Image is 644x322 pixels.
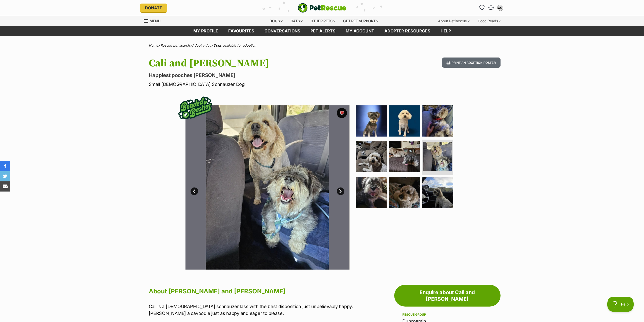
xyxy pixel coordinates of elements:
a: My profile [188,26,223,36]
a: Next [337,187,344,195]
a: Donate [140,4,167,12]
img: Photo of Cali And Theo [185,105,349,270]
p: Small [DEMOGRAPHIC_DATA] Schnauzer Dog [149,81,363,88]
a: Menu [144,16,164,25]
button: My account [496,4,504,12]
p: Happiest pooches [PERSON_NAME] [149,72,363,79]
a: Pet alerts [305,26,341,36]
img: Photo of Cali And Theo [423,142,452,171]
div: > > > [136,44,508,47]
a: Conversations [487,4,495,12]
img: Photo of Cali And Theo [422,177,453,208]
span: Menu [150,19,160,23]
div: Other pets [307,16,339,26]
a: PetRescue [298,3,346,13]
img: logo-e224e6f780fb5917bec1dbf3a21bbac754714ae5b6737aabdf751b685950b380.svg [298,3,346,13]
div: Dogs [266,16,286,26]
a: My account [341,26,379,36]
div: Rescue group [402,313,492,317]
div: Good Reads [474,16,504,26]
h1: Cali and [PERSON_NAME] [149,58,363,69]
a: Favourites [223,26,259,36]
a: Enquire about Cali and [PERSON_NAME] [394,285,501,307]
img: Photo of Cali And Theo [349,105,513,270]
img: Photo of Cali And Theo [389,105,420,137]
a: Dogs available for adoption [214,43,256,47]
button: Print an adoption poster [442,58,500,68]
img: chat-41dd97257d64d25036548639549fe6c8038ab92f7586957e7f3b1b290dea8141.svg [488,5,494,10]
img: bonded besties [175,88,215,128]
img: Photo of Cali And Theo [356,105,387,137]
div: About PetRescue [434,16,473,26]
a: conversations [259,26,305,36]
img: Photo of Cali And Theo [356,141,387,172]
a: Home [149,43,158,47]
iframe: Help Scout Beacon - Open [607,297,634,312]
button: favourite [337,108,347,118]
p: Cali is a [DEMOGRAPHIC_DATA] schnauzer lass with the best disposition just unbelievably happy. [P... [149,303,358,317]
img: Photo of Cali And Theo [389,177,420,208]
a: Help [435,26,456,36]
a: Prev [191,187,198,195]
a: Adopt a dog [192,43,211,47]
div: Get pet support [340,16,382,26]
div: Cats [287,16,306,26]
ul: Account quick links [478,4,504,12]
img: Photo of Cali And Theo [356,177,387,208]
a: Rescue pet search [160,43,190,47]
a: Favourites [478,4,486,12]
a: Adopter resources [379,26,435,36]
h2: About [PERSON_NAME] and [PERSON_NAME] [149,286,358,297]
div: GG [498,5,503,10]
img: Photo of Cali And Theo [389,141,420,172]
img: Photo of Cali And Theo [422,105,453,137]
